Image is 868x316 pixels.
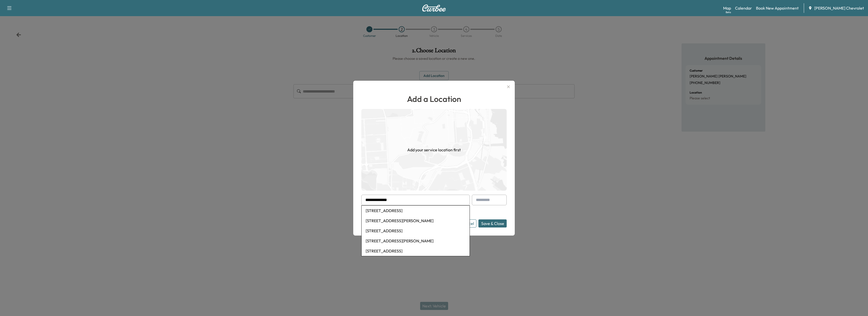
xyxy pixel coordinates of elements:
[362,206,470,216] li: [STREET_ADDRESS]
[735,5,752,11] a: Calendar
[407,147,461,153] h1: Add your service location first
[422,5,446,12] img: Curbee Logo
[814,5,864,11] span: [PERSON_NAME] Chevrolet
[362,236,470,246] li: [STREET_ADDRESS][PERSON_NAME]
[361,109,507,191] img: empty-map-CL6vilOE.png
[723,5,731,11] a: MapBeta
[362,226,470,236] li: [STREET_ADDRESS]
[478,219,507,227] button: Save & Close
[726,10,731,14] div: Beta
[361,93,507,105] h1: Add a Location
[362,216,470,226] li: [STREET_ADDRESS][PERSON_NAME]
[362,246,470,256] li: [STREET_ADDRESS]
[756,5,799,11] a: Book New Appointment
